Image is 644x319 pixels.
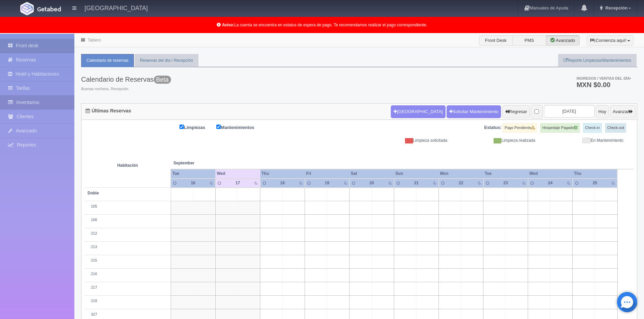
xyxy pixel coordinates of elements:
th: Sat [350,169,394,178]
div: 215 [88,258,168,263]
button: ¡Comienza aquí! [587,35,634,46]
img: Getabed [37,6,61,11]
button: Regresar [502,105,530,118]
div: 216 [88,271,168,277]
th: Thu [260,169,305,178]
label: PMS [512,35,546,46]
div: 212 [88,231,168,236]
label: Limpiezas [180,123,215,131]
div: 25 [588,180,602,186]
label: Check-out [605,123,626,133]
label: Pago Pendiente [503,123,537,133]
span: Recepción [604,5,628,10]
label: Check-in [583,123,602,133]
button: [GEOGRAPHIC_DATA] [391,105,445,118]
h3: Calendario de Reservas [81,76,171,83]
input: Mantenimientos [216,125,221,129]
div: 327 [88,312,168,317]
div: 106 [88,217,168,223]
th: Fri [305,169,350,178]
div: Limpieza solicitada [364,138,452,143]
th: Sun [394,169,439,178]
div: 213 [88,244,168,250]
div: 218 [88,298,168,304]
a: Tablero [88,38,101,43]
div: 23 [499,180,512,186]
label: Mantenimientos [216,123,264,131]
label: Estatus: [484,125,501,131]
th: Tue [171,169,215,178]
span: Ingresos / Ventas del día [576,76,631,80]
b: Aviso: [222,23,234,27]
label: Hospedaje Pagado [540,123,580,133]
a: Calendario de reservas [81,54,134,67]
h4: Últimas Reservas [86,108,131,113]
span: September [173,160,258,166]
th: Thu [573,169,617,178]
span: Buenas nochess, Recepción. [81,86,171,92]
div: 217 [88,285,168,290]
div: 20 [365,180,379,186]
strong: Habitación [117,163,138,168]
div: 19 [320,180,334,186]
div: 16 [186,180,200,186]
h4: [GEOGRAPHIC_DATA] [85,3,148,12]
div: 21 [409,180,423,186]
div: 24 [543,180,557,186]
input: Limpiezas [180,125,184,129]
th: Wed [528,169,573,178]
button: Hoy [596,105,609,118]
div: En Mantenimiento [540,138,628,143]
b: Doble [88,191,99,195]
h3: MXN $0.00 [576,81,631,88]
button: Avanzar [610,105,636,118]
div: 22 [454,180,468,186]
div: 17 [231,180,245,186]
a: Reporte Limpiezas/Mantenimientos [558,54,637,67]
th: Tue [483,169,528,178]
th: Mon [439,169,483,178]
label: Avanzado [546,35,580,46]
div: Limpieza realizada [452,138,540,143]
th: Wed [215,169,260,178]
img: Getabed [20,2,34,15]
div: 105 [88,204,168,209]
span: Beta [154,76,171,84]
a: Reservas del día / Recepción [135,54,198,67]
a: Solicitar Mantenimiento [447,105,501,118]
label: Front Desk [479,35,513,46]
div: 18 [276,180,289,186]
